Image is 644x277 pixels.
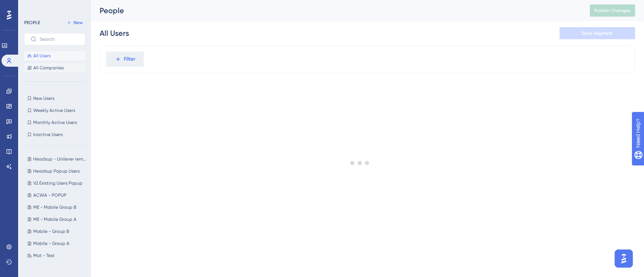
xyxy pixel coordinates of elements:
[24,215,90,224] button: ME - Mobile Group A
[100,5,571,16] div: People
[64,18,85,27] button: New
[24,51,85,60] button: All Users
[24,167,90,176] button: Headsup Popup Users
[33,65,64,71] span: All Companies
[33,119,77,125] span: Monthly Active Users
[24,239,90,248] button: Mobile - Group A
[590,5,635,17] button: Publish Changes
[24,130,85,139] button: Inactive Users
[612,247,635,270] iframe: UserGuiding AI Assistant Launcher
[582,30,613,36] span: Save Segment
[33,253,55,259] span: Mat - Test
[24,118,85,127] button: Monthly Active Users
[24,179,90,188] button: V2 Existing Users Popup
[24,227,90,236] button: Mobile - Group B
[24,155,90,164] button: Headsup - Unilever removed
[33,132,63,138] span: Inactive Users
[33,180,83,186] span: V2 Existing Users Popup
[18,2,47,11] span: Need Help?
[24,191,90,200] button: ACWA - POPUP
[33,192,66,198] span: ACWA - POPUP
[33,204,76,210] span: ME - Mobile Group B
[33,156,87,162] span: Headsup - Unilever removed
[24,63,85,72] button: All Companies
[33,240,69,246] span: Mobile - Group A
[24,251,90,260] button: Mat - Test
[24,203,90,212] button: ME - Mobile Group B
[33,95,54,101] span: New Users
[24,106,85,115] button: Weekly Active Users
[33,228,69,234] span: Mobile - Group B
[594,8,630,14] span: Publish Changes
[33,168,80,174] span: Headsup Popup Users
[24,94,85,103] button: New Users
[100,28,129,38] div: All Users
[74,20,83,26] span: New
[33,216,77,222] span: ME - Mobile Group A
[33,107,75,113] span: Weekly Active Users
[33,53,51,59] span: All Users
[24,20,40,26] div: PEOPLE
[559,27,635,39] button: Save Segment
[40,37,79,42] input: Search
